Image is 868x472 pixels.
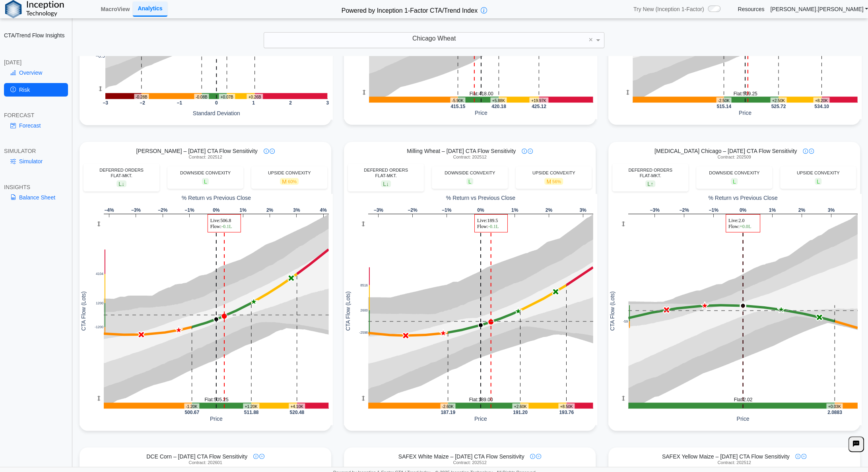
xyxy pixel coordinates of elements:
img: info-icon.svg [530,454,535,459]
span: ↓ [386,181,389,187]
span: L [815,178,822,185]
span: ↓ [122,181,124,187]
h2: Powered by Inception 1-Factor CTA/Trend Index [338,4,481,15]
span: M [544,178,563,185]
span: Contract: 202509 [717,155,751,160]
span: M [280,178,299,185]
span: 56% [552,179,561,184]
span: Chicago Wheat [412,35,456,42]
span: Contract: 202512 [188,155,222,160]
div: FORECAST [4,112,68,119]
img: plus-icon.svg [528,149,533,154]
img: plus-icon.svg [809,149,814,154]
div: [DATE] [4,59,68,66]
img: plus-icon.svg [536,454,541,459]
a: Resources [738,6,764,13]
span: DCE Corn – [DATE] CTA Flow Sensitivity [146,453,247,460]
img: info-icon.svg [795,454,800,459]
div: DEFERRED ORDERS FLAT-MKT. [87,168,155,178]
img: info-icon.svg [264,149,269,154]
div: DOWNSIDE CONVEXITY [436,170,504,176]
a: Risk [4,83,68,97]
div: DOWNSIDE CONVEXITY [171,170,239,176]
img: plus-icon.svg [259,454,264,459]
h2: CTA/Trend Flow Insights [4,32,68,39]
span: Contract: 202512 [453,460,486,465]
a: Simulator [4,155,68,168]
span: L [202,178,209,185]
span: [PERSON_NAME] – [DATE] CTA Flow Sensitivity [136,147,258,155]
img: info-icon.svg [522,149,527,154]
a: Balance Sheet [4,191,68,204]
img: info-icon.svg [253,454,258,459]
img: info-icon.svg [803,149,808,154]
img: plus-icon.svg [270,149,275,154]
div: DEFERRED ORDERS FLAT-MKT. [352,168,420,178]
span: × [588,36,593,43]
span: Contract: 202512 [453,155,486,160]
img: plus-icon.svg [801,454,806,459]
a: [PERSON_NAME].[PERSON_NAME] [770,6,868,13]
span: Clear value [587,33,594,48]
span: Milling Wheat – [DATE] CTA Flow Sensitivity [407,147,516,155]
span: L [645,180,655,187]
div: INSIGHTS [4,184,68,191]
span: 60% [288,179,297,184]
span: L [117,180,126,187]
div: UPSIDE CONVEXITY [784,170,852,176]
div: DEFERRED ORDERS FLAT-MKT. [616,168,684,178]
span: L [381,180,391,187]
div: SIMULATOR [4,147,68,155]
a: Overview [4,66,68,79]
a: Forecast [4,119,68,132]
span: L [731,178,738,185]
span: Contract: 202601 [188,460,222,465]
span: SAFEX Yellow Maize – [DATE] CTA Flow Sensitivity [662,453,790,460]
span: Try New (Inception 1-Factor) [633,6,704,13]
span: L [466,178,474,185]
a: Analytics [133,2,167,16]
div: UPSIDE CONVEXITY [255,170,323,176]
span: SAFEX White Maize – [DATE] CTA Flow Sensitivity [398,453,524,460]
span: Contract: 202512 [717,460,751,465]
div: UPSIDE CONVEXITY [520,170,588,176]
span: ↑ [651,181,653,187]
div: DOWNSIDE CONVEXITY [700,170,768,176]
span: [MEDICAL_DATA] Chicago – [DATE] CTA Flow Sensitivity [654,147,797,155]
a: MacroView [97,2,133,16]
